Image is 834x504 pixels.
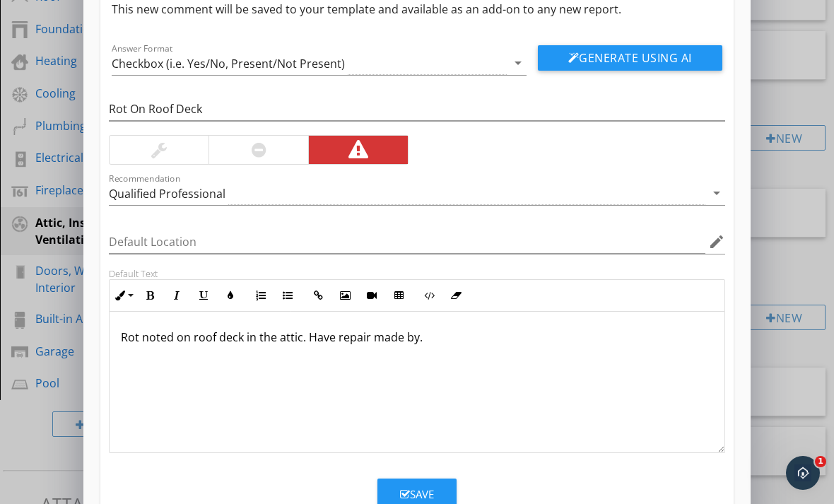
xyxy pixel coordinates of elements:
input: Default Location [109,230,705,254]
div: Save [400,486,434,503]
button: Bold (⌘B) [136,282,163,309]
button: Clear Formatting [442,282,469,309]
p: Rot noted on roof deck in the attic. Have repair made by. [121,329,713,346]
input: Name [109,98,725,121]
div: Default Text [109,268,725,279]
div: Qualified Professional [109,187,225,200]
span: 1 [815,456,826,467]
i: arrow_drop_down [510,54,527,71]
i: arrow_drop_down [708,184,725,201]
button: Inline Style [110,282,136,309]
button: Unordered List [274,282,301,309]
button: Underline (⌘U) [190,282,217,309]
button: Code View [416,282,442,309]
button: Insert Table [385,282,412,309]
button: Colors [217,282,244,309]
div: Checkbox (i.e. Yes/No, Present/Not Present) [112,57,345,70]
button: Generate Using AI [538,45,722,71]
iframe: Intercom live chat [786,456,820,490]
button: Italic (⌘I) [163,282,190,309]
button: Ordered List [247,282,274,309]
i: edit [708,233,725,250]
